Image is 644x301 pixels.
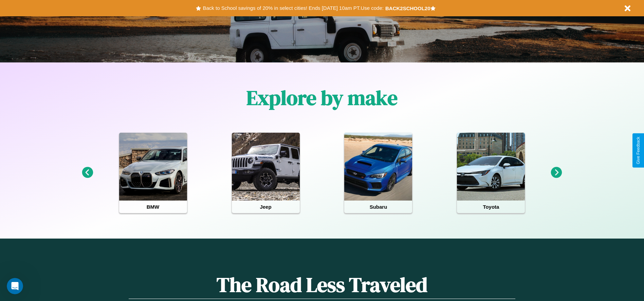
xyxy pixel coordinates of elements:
[201,3,385,13] button: Back to School savings of 20% in select cities! Ends [DATE] 10am PT.Use code:
[344,201,412,213] h4: Subaru
[385,5,430,11] b: BACK2SCHOOL20
[246,84,398,112] h1: Explore by make
[129,271,515,299] h1: The Road Less Traveled
[119,201,187,213] h4: BMW
[232,201,300,213] h4: Jeep
[7,278,23,294] iframe: Intercom live chat
[636,137,641,164] div: Give Feedback
[457,201,525,213] h4: Toyota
